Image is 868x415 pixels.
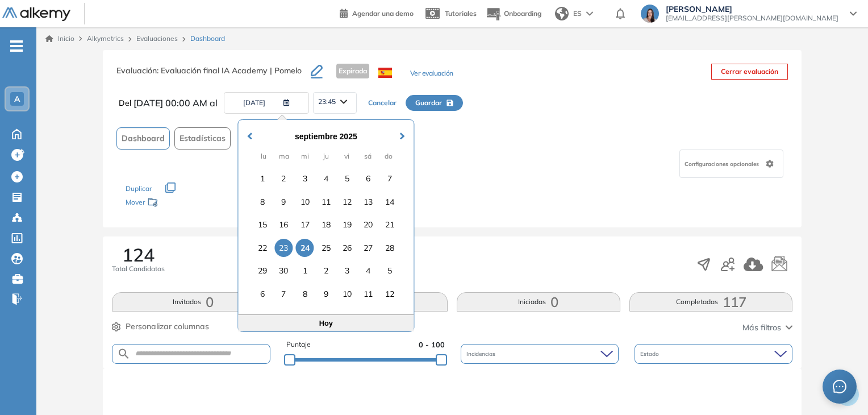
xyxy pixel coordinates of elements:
span: 23:45 [318,97,336,106]
div: lu [256,148,271,164]
button: Next Month [394,121,412,139]
span: Puntaje [286,339,311,350]
span: Agendar una demo [352,9,414,18]
div: Choose viernes, 26 de septiembre de 2025 [338,239,356,257]
a: Agendar una demo [340,6,414,19]
div: Choose jueves, 18 de septiembre de 2025 [317,215,335,234]
div: Choose viernes, 10 de octubre de 2025 [338,285,356,303]
span: A [14,94,20,103]
div: Choose viernes, 19 de septiembre de 2025 [338,215,356,234]
a: Inicio [45,34,74,44]
div: Choose lunes, 22 de septiembre de 2025 [253,239,272,257]
span: al [210,96,218,110]
span: Dashboard [122,132,165,144]
div: sá [360,148,375,164]
button: [DATE] [224,92,309,114]
div: Incidencias [461,344,619,364]
div: Choose domingo, 7 de septiembre de 2025 [381,169,399,188]
div: Choose sábado, 6 de septiembre de 2025 [359,169,377,188]
span: Onboarding [504,9,541,18]
button: Guardar [406,95,463,111]
img: Logo [2,7,70,22]
div: Hoy [238,314,414,331]
button: Dashboard [116,127,170,150]
div: Choose miércoles, 3 de septiembre de 2025 [296,169,314,188]
span: : Evaluación final IA Academy | Pomelo [157,65,302,76]
span: 0 - 100 [419,339,445,350]
button: Previous Month [239,121,257,139]
div: Choose viernes, 3 de octubre de 2025 [338,262,356,280]
div: Choose martes, 16 de septiembre de 2025 [274,215,293,234]
div: Choose domingo, 21 de septiembre de 2025 [381,215,399,234]
span: Total Candidatos [112,264,165,274]
div: Choose martes, 9 de septiembre de 2025 [274,193,293,211]
span: Estado [640,350,661,358]
span: Guardar [415,98,442,108]
div: month 2025-09 [249,167,403,305]
div: Choose miércoles, 1 de octubre de 2025 [296,262,314,280]
span: Dashboard [190,34,225,44]
button: Cerrar evaluación [711,64,788,80]
span: Configuraciones opcionales [685,160,761,168]
span: Expirada [336,64,369,78]
button: Cancelar [359,96,406,110]
div: Choose jueves, 25 de septiembre de 2025 [317,239,335,257]
div: do [381,148,397,164]
span: Alkymetrics [87,34,124,43]
div: Choose sábado, 13 de septiembre de 2025 [359,193,377,211]
i: - [10,45,23,47]
span: Estadísticas [180,132,226,144]
button: Invitados0 [112,292,276,312]
span: message [833,380,846,393]
button: Más filtros [742,322,792,334]
div: Choose miércoles, 8 de octubre de 2025 [296,285,314,303]
div: Choose jueves, 11 de septiembre de 2025 [317,193,335,211]
div: Choose lunes, 1 de septiembre de 2025 [253,169,272,188]
div: Choose sábado, 20 de septiembre de 2025 [359,215,377,234]
div: Choose miércoles, 17 de septiembre de 2025 [296,215,314,234]
div: Choose lunes, 6 de octubre de 2025 [253,285,272,303]
div: Choose lunes, 29 de septiembre de 2025 [253,262,272,280]
div: Choose domingo, 5 de octubre de 2025 [381,262,399,280]
span: [DATE] 00:00 AM [133,96,207,110]
span: Del [119,97,131,109]
div: Choose martes, 23 de septiembre de 2025 [274,239,293,257]
div: Estado [635,344,792,364]
div: Choose jueves, 2 de octubre de 2025 [317,262,335,280]
span: [EMAIL_ADDRESS][PERSON_NAME][DOMAIN_NAME] [666,14,838,23]
div: Choose sábado, 11 de octubre de 2025 [359,285,377,303]
img: SEARCH_ALT [117,347,131,361]
span: Tutoriales [445,9,477,18]
div: Choose sábado, 4 de octubre de 2025 [359,262,377,280]
span: Incidencias [466,350,498,358]
div: Choose martes, 2 de septiembre de 2025 [274,169,293,188]
a: Evaluaciones [136,34,178,43]
button: Iniciadas0 [457,292,620,312]
h3: Evaluación [116,64,311,88]
button: Completadas117 [629,292,793,312]
span: [PERSON_NAME] [666,5,838,14]
button: Personalizar columnas [112,321,209,333]
button: Onboarding [486,2,541,26]
div: Choose domingo, 14 de septiembre de 2025 [381,193,399,211]
div: septiembre 2025 [245,130,406,143]
div: Choose martes, 30 de septiembre de 2025 [274,262,293,280]
img: world [555,7,569,20]
div: mi [297,148,312,164]
div: Choose jueves, 4 de septiembre de 2025 [317,169,335,188]
img: ESP [378,68,392,78]
span: Personalizar columnas [126,321,209,333]
div: Choose viernes, 12 de septiembre de 2025 [338,193,356,211]
img: arrow [586,11,593,16]
span: Más filtros [742,322,781,334]
div: Mover [126,193,239,214]
span: Duplicar [126,184,152,193]
div: vi [339,148,354,164]
div: Choose lunes, 8 de septiembre de 2025 [253,193,272,211]
div: Choose jueves, 9 de octubre de 2025 [317,285,335,303]
span: ES [573,9,582,19]
div: Choose martes, 7 de octubre de 2025 [274,285,293,303]
button: Estadísticas [174,127,231,150]
div: Choose domingo, 12 de octubre de 2025 [381,285,399,303]
div: Choose miércoles, 24 de septiembre de 2025 [296,239,314,257]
